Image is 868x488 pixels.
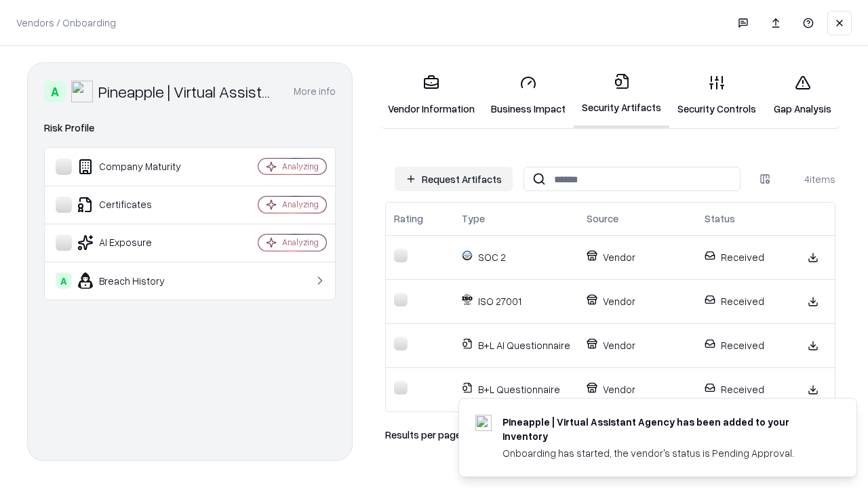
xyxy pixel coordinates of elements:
[44,81,66,102] div: A
[475,415,492,431] img: trypineapple.com
[483,64,574,127] a: Business Impact
[705,382,783,396] p: Received
[462,382,570,396] p: B+L Questionnaire
[705,211,735,226] div: Status
[462,338,570,352] p: B+L AI Questionnaire
[56,235,218,251] div: AI Exposure
[44,120,336,136] div: Risk Profile
[282,161,319,172] div: Analyzing
[380,64,483,127] a: Vendor Information
[705,294,783,308] p: Received
[587,382,688,396] p: Vendor
[705,338,783,352] p: Received
[502,446,824,460] div: Onboarding has started, the vendor's status is Pending Approval.
[282,199,319,210] div: Analyzing
[98,81,277,102] div: Pineapple | Virtual Assistant Agency
[385,428,463,442] p: Results per page:
[502,415,824,443] div: Pineapple | Virtual Assistant Agency has been added to your inventory
[56,272,218,289] div: Breach History
[462,211,485,226] div: Type
[462,250,570,264] p: SOC 2
[587,338,688,352] p: Vendor
[56,197,218,213] div: Certificates
[71,81,93,102] img: Pineapple | Virtual Assistant Agency
[395,167,513,191] button: Request Artifacts
[587,250,688,264] p: Vendor
[781,172,835,186] div: 4 items
[394,211,423,226] div: Rating
[282,237,319,248] div: Analyzing
[56,159,218,175] div: Company Maturity
[587,294,688,308] p: Vendor
[56,272,72,289] div: A
[705,250,783,264] p: Received
[587,211,618,226] div: Source
[574,62,669,128] a: Security Artifacts
[462,294,570,308] p: ISO 27001
[764,64,841,127] a: Gap Analysis
[294,79,336,104] button: More info
[669,64,764,127] a: Security Controls
[16,16,116,30] p: Vendors / Onboarding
